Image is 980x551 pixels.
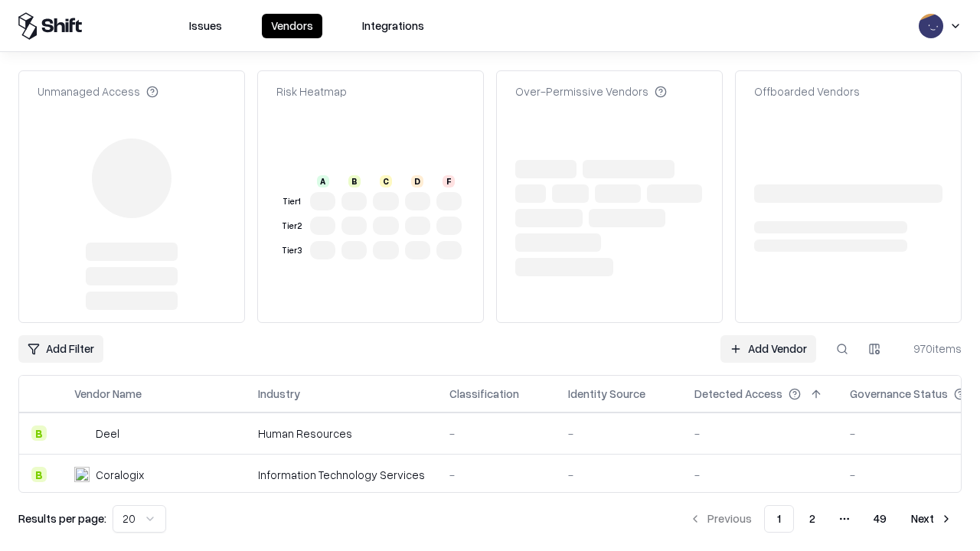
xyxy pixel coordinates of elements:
a: Add Vendor [720,335,816,363]
img: Deel [74,425,90,441]
button: 1 [764,505,794,533]
div: A [317,175,329,187]
nav: pagination [680,505,962,533]
div: C [380,175,392,187]
div: Tier 2 [279,220,304,233]
div: Human Resources [258,425,425,442]
button: 2 [797,505,828,533]
div: - [694,467,825,483]
div: Offboarded Vendors [754,83,860,99]
div: Coralogix [96,467,144,483]
p: Results per page: [18,510,106,527]
div: 970 items [900,341,962,357]
div: Over-Permissive Vendors [515,83,667,99]
div: - [694,425,825,442]
div: - [449,425,544,442]
div: D [411,175,423,187]
button: Integrations [353,14,433,38]
div: Tier 1 [279,195,304,208]
div: - [568,425,670,442]
div: Governance Status [850,386,948,402]
div: Detected Access [694,386,782,402]
img: Coralogix [74,467,90,482]
button: Next [902,505,962,533]
div: Unmanaged Access [38,83,158,99]
button: Vendors [262,14,322,38]
button: 49 [861,505,899,533]
div: Risk Heatmap [276,83,347,99]
div: B [31,425,47,441]
div: B [348,175,361,187]
div: Identity Source [568,386,645,402]
div: Classification [449,386,519,402]
div: Vendor Name [74,386,142,402]
button: Add Filter [18,335,103,363]
button: Issues [180,14,231,38]
div: Tier 3 [279,244,304,257]
div: - [568,467,670,483]
div: B [31,467,47,482]
div: Industry [258,386,300,402]
div: Information Technology Services [258,467,425,483]
div: Deel [96,425,119,442]
div: F [443,175,455,187]
div: - [449,467,544,483]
